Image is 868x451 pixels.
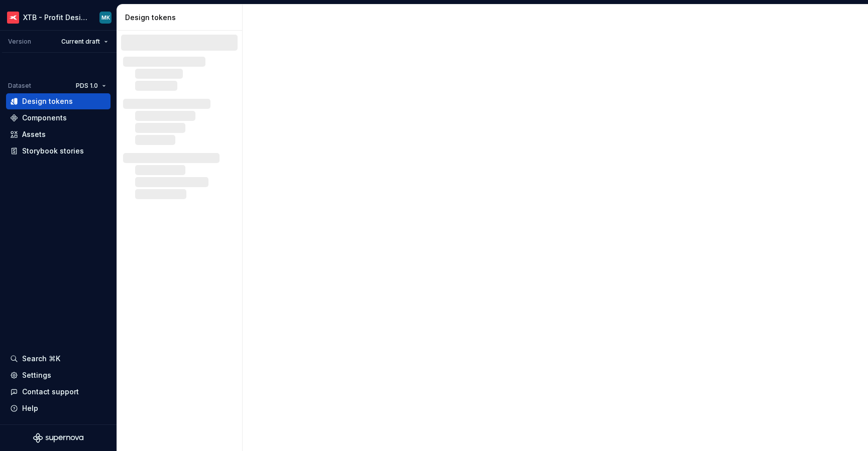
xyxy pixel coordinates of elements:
[22,403,38,413] div: Help
[6,351,111,367] button: Search ⌘K
[22,129,46,139] div: Assets
[8,82,31,90] div: Dataset
[101,14,110,22] div: MK
[22,96,73,106] div: Design tokens
[8,38,31,46] div: Version
[7,12,19,24] img: 69bde2f7-25a0-4577-ad58-aa8b0b39a544.png
[6,93,111,109] a: Design tokens
[6,143,111,159] a: Storybook stories
[6,126,111,142] a: Assets
[57,35,113,49] button: Current draft
[22,146,84,156] div: Storybook stories
[33,433,83,443] svg: Supernova Logo
[71,79,111,93] button: PDS 1.0
[22,387,79,397] div: Contact support
[22,113,67,123] div: Components
[22,354,60,364] div: Search ⌘K
[125,13,238,23] div: Design tokens
[6,384,111,400] button: Contact support
[22,370,51,380] div: Settings
[6,367,111,383] a: Settings
[76,82,98,90] span: PDS 1.0
[61,38,100,46] span: Current draft
[23,13,87,23] div: XTB - Profit Design System
[2,7,115,28] button: XTB - Profit Design SystemMK
[6,110,111,126] a: Components
[6,400,111,416] button: Help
